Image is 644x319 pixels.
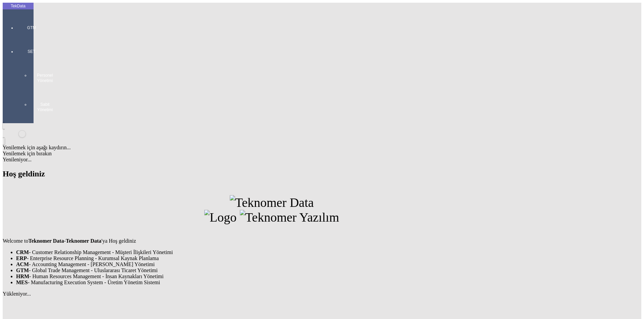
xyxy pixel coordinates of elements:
span: SET [21,49,42,54]
span: Sabit Yönetimi [35,102,55,112]
strong: GTM [16,267,29,273]
strong: Teknomer Data [66,238,101,244]
strong: ACM [16,261,29,267]
span: Personel Yönetimi [35,73,55,83]
p: Welcome to - 'ya Hoş geldiniz [3,238,541,244]
img: Teknomer Yazılım [240,210,339,225]
div: Yenileniyor... [3,157,541,163]
div: Yenilemek için aşağı kaydırın... [3,145,541,151]
strong: Teknomer Data [28,238,64,244]
div: Yenilemek için bırakın [3,151,541,157]
div: TekData [3,3,34,9]
span: GTM [21,25,42,30]
strong: HRM [16,273,29,279]
h2: Hoş geldiniz [3,169,541,178]
li: - Enterprise Resource Planning - Kurumsal Kaynak Planlama [16,255,541,261]
strong: MES [16,280,28,285]
div: Yükleniyor... [3,291,541,297]
strong: CRM [16,249,29,255]
li: - Customer Relationship Management - Müşteri İlişkileri Yönetimi [16,249,541,255]
img: Logo [204,210,236,225]
li: - Manufacturing Execution System - Üretim Yönetim Sistemi [16,280,541,286]
img: Teknomer Data [230,195,314,210]
strong: ERP [16,255,27,261]
li: - Human Resources Management - İnsan Kaynakları Yönetimi [16,273,541,280]
li: - Global Trade Management - Uluslararası Ticaret Yönetimi [16,267,541,273]
li: - Accounting Management - [PERSON_NAME] Yönetimi [16,261,541,267]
